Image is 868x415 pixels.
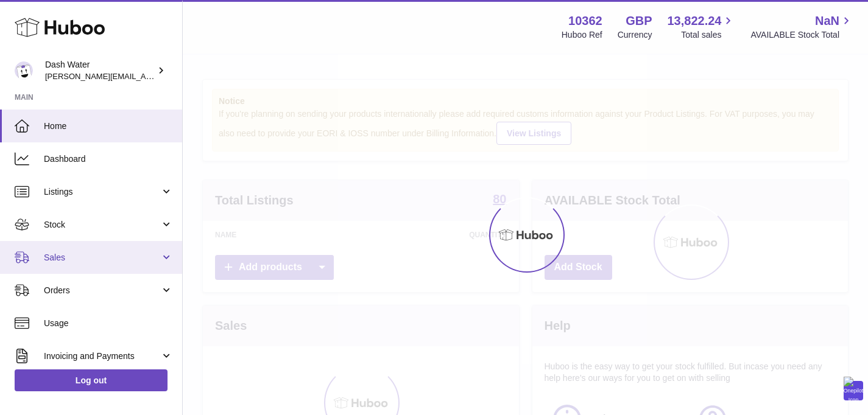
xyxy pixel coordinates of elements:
[45,59,155,82] div: Dash Water
[44,120,173,132] span: Home
[681,29,735,41] span: Total sales
[815,13,839,29] span: NaN
[44,285,160,296] span: Orders
[626,13,652,29] strong: GBP
[568,13,602,29] strong: 10362
[667,13,721,29] span: 13,822.24
[562,29,602,41] div: Huboo Ref
[44,350,160,362] span: Invoicing and Payments
[44,252,160,263] span: Sales
[44,219,160,231] span: Stock
[45,71,244,81] span: [PERSON_NAME][EMAIL_ADDRESS][DOMAIN_NAME]
[618,29,652,41] div: Currency
[15,61,33,80] img: james@dash-water.com
[750,29,853,41] span: AVAILABLE Stock Total
[667,13,735,41] a: 13,822.24 Total sales
[44,186,160,198] span: Listings
[44,153,173,165] span: Dashboard
[750,13,853,41] a: NaN AVAILABLE Stock Total
[15,369,168,391] a: Log out
[44,318,173,329] span: Usage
